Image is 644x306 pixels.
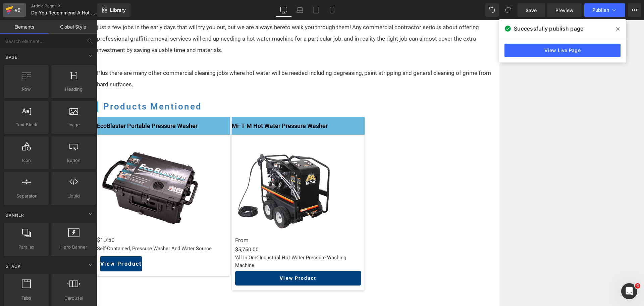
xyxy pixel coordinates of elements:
[324,3,340,17] a: Mobile
[97,3,130,17] a: New Library
[276,3,292,17] a: Desktop
[135,102,268,110] h5: Mi-T-M Hot Water Pressure Washer
[53,244,94,251] span: Hero Banner
[6,81,402,92] h1: Products Mentioned
[308,3,324,17] a: Tablet
[547,3,582,17] a: Preview
[3,236,45,252] a: View Product
[584,3,625,17] button: Publish
[6,244,47,251] span: Parallax
[138,121,235,218] img: Mi-T-M Hot Water Pressure Washer + FREE Graff-Attak-Pak
[183,255,219,261] span: View Product
[6,295,47,302] span: Tabs
[138,226,162,232] span: $5,750.00
[5,54,18,60] span: Base
[53,86,94,93] span: Heading
[31,10,96,15] span: Do You Recommend A Hot Water or Cold Water Pressure Washer For Graffiti Removal?
[110,7,126,13] span: Library
[49,20,97,34] a: Global Style
[6,192,47,200] span: Separator
[53,121,94,128] span: Image
[555,7,574,14] span: Preview
[5,212,25,218] span: Banner
[138,234,265,250] p: 'all in one' industrial Hot Water Pressure Washing machine
[31,3,108,9] a: Article Pages
[6,86,47,93] span: Row
[628,3,641,17] button: More
[3,241,45,247] span: View Product
[621,283,637,299] iframe: Intercom live chat
[514,25,583,33] span: Successfully publish page
[501,3,515,17] button: Redo
[138,216,265,225] p: From
[635,283,640,289] span: 4
[504,44,621,57] a: View Live Page
[485,3,499,17] button: Undo
[53,192,94,200] span: Liquid
[6,157,47,164] span: Icon
[6,121,47,128] span: Text Block
[3,3,26,17] a: v6
[526,7,537,14] span: Save
[138,251,265,265] a: View Product
[5,263,21,269] span: Stack
[592,7,609,13] span: Publish
[53,295,94,302] span: Carousel
[13,6,22,14] div: v6
[53,157,94,164] span: Button
[292,3,308,17] a: Laptop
